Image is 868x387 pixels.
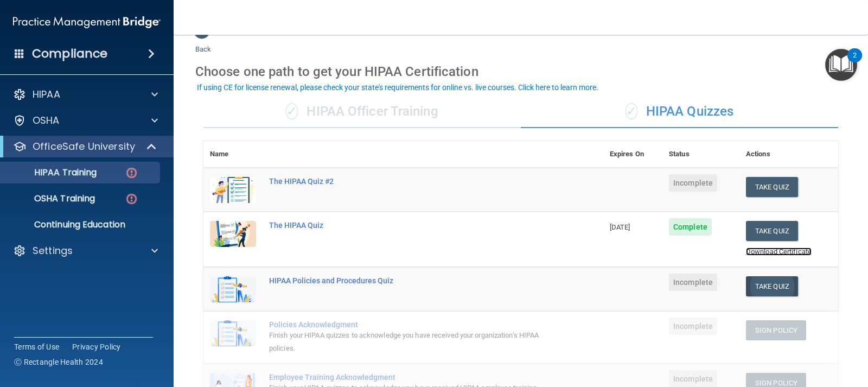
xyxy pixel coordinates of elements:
[195,32,211,53] a: Back
[13,244,158,257] a: Settings
[603,141,662,168] th: Expires On
[195,56,846,87] div: Choose one path to get your HIPAA Certification
[662,141,739,168] th: Status
[669,318,717,335] span: Incomplete
[269,373,549,382] div: Employee Training Acknowledgment
[33,140,135,153] p: OfficeSafe University
[13,114,158,127] a: OSHA
[125,192,138,206] img: danger-circle.6113f641.png
[32,46,107,61] h4: Compliance
[14,341,59,352] a: Terms of Use
[33,244,73,257] p: Settings
[746,248,812,256] a: Download Certificate
[269,276,549,285] div: HIPAA Policies and Procedures Quiz
[203,141,263,168] th: Name
[853,55,857,69] div: 2
[521,96,838,128] div: HIPAA Quizzes
[197,84,598,91] div: If using CE for license renewal, please check your state's requirements for online vs. live cours...
[7,193,95,204] p: OSHA Training
[203,96,521,128] div: HIPAA Officer Training
[125,166,138,180] img: danger-circle.6113f641.png
[746,276,798,296] button: Take Quiz
[610,223,630,231] span: [DATE]
[13,140,157,153] a: OfficeSafe University
[195,82,600,93] button: If using CE for license renewal, please check your state's requirements for online vs. live cours...
[7,167,97,178] p: HIPAA Training
[7,219,155,230] p: Continuing Education
[13,88,158,101] a: HIPAA
[33,114,60,127] p: OSHA
[14,357,103,367] span: Ⓒ Rectangle Health 2024
[669,274,717,291] span: Incomplete
[269,329,549,355] div: Finish your HIPAA quizzes to acknowledge you have received your organization’s HIPAA policies.
[33,88,60,101] p: HIPAA
[72,341,121,352] a: Privacy Policy
[269,221,549,230] div: The HIPAA Quiz
[669,218,712,236] span: Complete
[746,221,798,241] button: Take Quiz
[269,177,549,186] div: The HIPAA Quiz #2
[746,177,798,197] button: Take Quiz
[13,11,161,33] img: PMB logo
[739,141,838,168] th: Actions
[286,103,298,119] span: ✓
[746,320,806,340] button: Sign Policy
[626,103,637,119] span: ✓
[269,320,549,329] div: Policies Acknowledgment
[669,174,717,192] span: Incomplete
[825,49,857,81] button: Open Resource Center, 2 new notifications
